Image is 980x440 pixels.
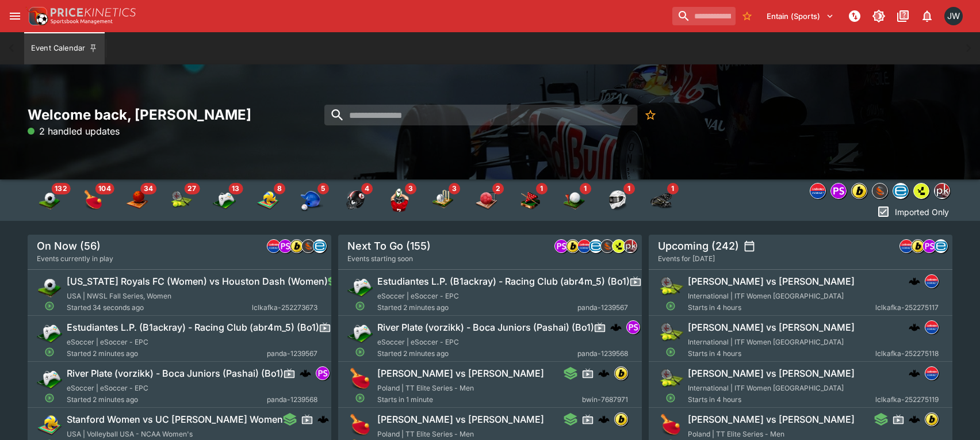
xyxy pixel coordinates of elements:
[624,240,637,252] img: pricekinetics.png
[562,189,585,212] img: golf
[688,302,875,313] span: Starts in 4 hours
[377,394,582,405] span: Starts in 1 minute
[377,292,459,300] span: eSoccer | eSoccer - EPC
[388,189,411,212] div: Rugby Union
[615,413,627,426] img: bwin.png
[658,366,683,392] img: tennis.png
[944,7,963,25] div: Jayden Wyke
[941,3,966,29] button: Jayden Wyke
[51,19,113,24] img: Sportsbook Management
[893,183,908,198] img: betradar.png
[317,183,329,194] span: 5
[913,183,929,199] div: lsports
[184,183,200,194] span: 27
[536,183,548,194] span: 1
[606,189,629,212] img: motor_racing
[347,320,373,346] img: esports.png
[257,189,280,212] div: Volleyball
[267,239,281,253] div: lclkafka
[623,239,637,253] div: pricekinetics
[475,189,498,212] img: handball
[377,338,459,346] span: eSoccer | eSoccer - EPC
[566,240,579,252] img: bwin.png
[606,189,629,212] div: Motor Racing
[317,414,329,425] img: logo-cerberus.svg
[688,414,855,426] h6: [PERSON_NAME] vs [PERSON_NAME]
[577,348,628,359] span: panda-1239568
[125,189,148,212] div: Basketball
[598,368,610,379] img: logo-cerberus.svg
[290,239,304,253] div: bwin
[324,105,637,125] input: search
[317,414,329,425] div: cerberus
[37,320,62,346] img: esports.png
[688,276,855,288] h6: [PERSON_NAME] vs [PERSON_NAME]
[875,348,939,359] span: lclkafka-252275118
[917,6,937,26] button: Notifications
[844,6,865,26] button: NOT Connected to PK
[922,239,936,253] div: pandascore
[82,189,105,212] div: Table Tennis
[589,240,602,252] img: betradar.png
[626,320,640,334] div: pandascore
[67,292,171,300] span: USA | NWSL Fall Series, Women
[252,302,317,313] span: lclkafka-252273673
[688,384,844,392] span: International | ITF Women [GEOGRAPHIC_DATA]
[610,322,622,333] img: logo-cerberus.svg
[893,183,909,199] div: betradar
[300,189,323,212] img: baseball
[658,239,739,252] h5: Upcoming (242)
[911,239,925,253] div: bwin
[872,183,887,198] img: sportingsolutions.jpeg
[688,394,875,405] span: Starts in 4 hours
[566,239,580,253] div: bwin
[519,189,542,212] img: snooker
[67,368,284,380] h6: River Plate (vorzikk) - Boca Juniors (Pashai) (Bo1)
[650,189,673,212] div: Athletics
[582,394,628,405] span: bwin-7687971
[934,183,950,199] div: pricekinetics
[377,368,544,380] h6: [PERSON_NAME] vs [PERSON_NAME]
[316,367,329,380] img: pandascore.png
[925,413,938,426] img: bwin.png
[589,239,603,253] div: betradar
[140,183,156,194] span: 34
[925,321,938,334] img: lclkafka.png
[449,183,460,194] span: 3
[935,183,950,198] img: pricekinetics.png
[347,412,373,438] img: table_tennis.png
[807,179,952,202] div: Event type filters
[95,183,114,194] span: 104
[279,240,292,252] img: pandascore.png
[895,206,949,218] p: Imported Only
[169,189,192,212] img: tennis
[925,274,939,288] div: lclkafka
[37,412,62,438] img: volleyball.png
[300,189,323,212] div: Baseball
[37,366,62,392] img: esports.png
[851,183,867,199] div: bwin
[67,348,267,359] span: Started 2 minutes ago
[37,274,62,300] img: soccer.png
[658,320,683,346] img: tennis.png
[688,292,844,300] span: International | ITF Women [GEOGRAPHIC_DATA]
[28,106,331,124] h2: Welcome back, [PERSON_NAME]
[67,302,252,313] span: Started 34 seconds ago
[598,368,610,379] div: cerberus
[67,338,148,346] span: eSoccer | eSoccer - EPC
[738,7,756,25] button: No Bookmarks
[278,239,292,253] div: pandascore
[875,302,939,313] span: lclkafka-252275117
[355,301,365,311] svg: Open
[37,239,101,252] h5: On Now (56)
[377,414,544,426] h6: [PERSON_NAME] vs [PERSON_NAME]
[893,6,913,26] button: Documentation
[377,384,474,392] span: Poland | TT Elite Series - Men
[228,183,243,194] span: 13
[650,189,673,212] img: athletics
[615,367,627,380] img: bwin.png
[554,239,568,253] div: pandascore
[925,366,939,380] div: lclkafka
[658,412,683,438] img: table_tennis.png
[577,302,628,313] span: panda-1239567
